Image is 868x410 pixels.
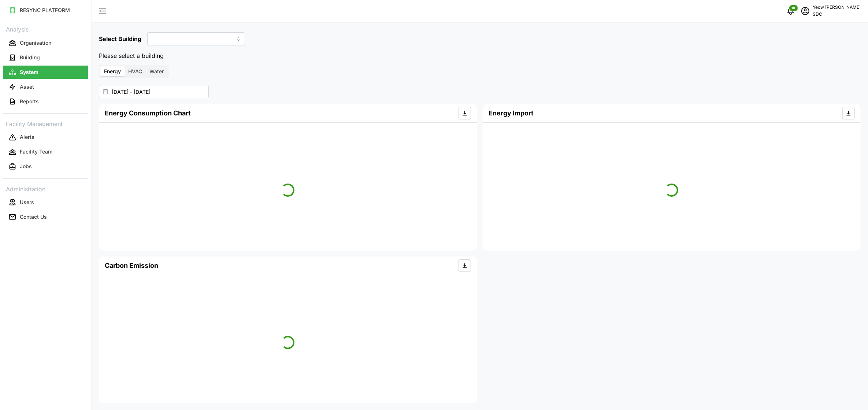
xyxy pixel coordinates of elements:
p: Facility Team [20,148,52,155]
a: System [3,65,88,80]
p: Facility Management [3,118,88,129]
p: Asset [20,83,34,91]
a: Asset [3,80,88,94]
h4: Carbon Emission [105,261,158,270]
p: Contact Us [20,213,47,221]
a: Organisation [3,36,88,50]
button: Asset [3,80,88,93]
p: RESYNC PLATFORM [20,7,70,14]
a: Alerts [3,130,88,145]
p: Organisation [20,39,51,47]
button: Alerts [3,131,88,144]
span: 18 [792,5,796,11]
button: Users [3,196,88,209]
button: RESYNC PLATFORM [3,4,88,17]
a: RESYNC PLATFORM [3,3,88,18]
h4: Energy Import [489,108,534,118]
button: Building [3,51,88,64]
button: Facility Team [3,145,88,159]
button: notifications [783,4,798,18]
p: Administration [3,183,88,194]
span: Energy [104,68,121,74]
p: Building [20,54,40,61]
p: Users [20,199,34,206]
button: Jobs [3,160,88,173]
h5: Select Building [99,34,141,43]
p: Yeow [PERSON_NAME] [813,4,861,11]
h4: Energy Consumption Chart [105,108,191,118]
button: System [3,66,88,79]
a: Reports [3,94,88,109]
button: schedule [798,4,813,18]
p: Please select a building [99,51,861,60]
p: Analysis [3,23,88,34]
a: Facility Team [3,145,88,159]
button: Reports [3,95,88,108]
button: Organisation [3,36,88,49]
p: Alerts [20,133,34,141]
p: Jobs [20,163,32,170]
p: SDC [813,11,861,18]
p: System [20,69,38,76]
span: HVAC [128,68,142,74]
a: Users [3,195,88,210]
p: Reports [20,98,39,105]
a: Contact Us [3,210,88,224]
button: Contact Us [3,210,88,224]
a: Jobs [3,159,88,174]
span: Water [149,68,164,74]
a: Building [3,50,88,65]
